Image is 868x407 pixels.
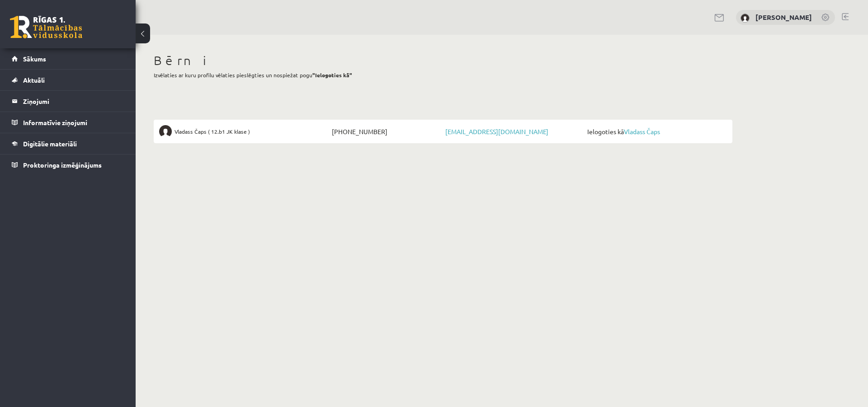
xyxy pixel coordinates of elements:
a: Proktoringa izmēģinājums [12,154,124,175]
a: [EMAIL_ADDRESS][DOMAIN_NAME] [445,127,548,136]
a: [PERSON_NAME] [755,13,812,22]
span: [PHONE_NUMBER] [330,125,443,138]
span: Digitālie materiāli [23,140,77,148]
h1: Bērni [154,53,732,68]
a: Vladass Čaps [624,127,660,136]
span: Vladass Čaps ( 12.b1 JK klase ) [175,125,250,138]
span: Aktuāli [23,76,45,84]
span: Proktoringa izmēģinājums [23,161,102,169]
a: Aktuāli [12,70,124,90]
img: Jūlija Čapa [741,14,750,23]
p: Izvēlaties ar kuru profilu vēlaties pieslēgties un nospiežat pogu [154,71,732,79]
a: Informatīvie ziņojumi [12,112,124,133]
img: Vladass Čaps [159,125,172,138]
a: Sākums [12,48,124,69]
span: Ielogoties kā [585,125,727,138]
a: Rīgas 1. Tālmācības vidusskola [10,16,82,38]
a: Digitālie materiāli [12,133,124,154]
span: Sākums [23,55,46,63]
b: "Ielogoties kā" [312,71,352,79]
legend: Informatīvie ziņojumi [23,112,124,133]
legend: Ziņojumi [23,91,124,112]
a: Ziņojumi [12,91,124,112]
